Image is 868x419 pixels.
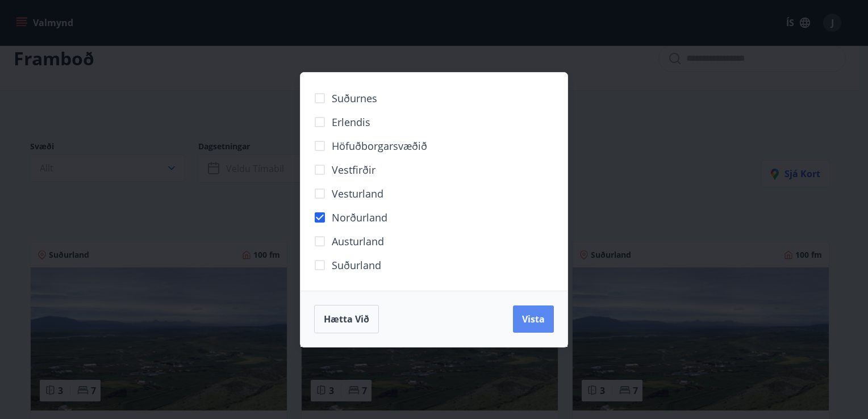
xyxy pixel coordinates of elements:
[324,313,369,325] span: Hætta við
[332,258,381,273] span: Suðurland
[332,210,387,225] span: Norðurland
[332,234,384,249] span: Austurland
[314,305,379,333] button: Hætta við
[513,305,554,333] button: Vista
[332,186,383,201] span: Vesturland
[332,115,370,129] span: Erlendis
[332,91,377,106] span: Suðurnes
[332,162,375,177] span: Vestfirðir
[332,139,427,153] span: Höfuðborgarsvæðið
[522,313,545,325] span: Vista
